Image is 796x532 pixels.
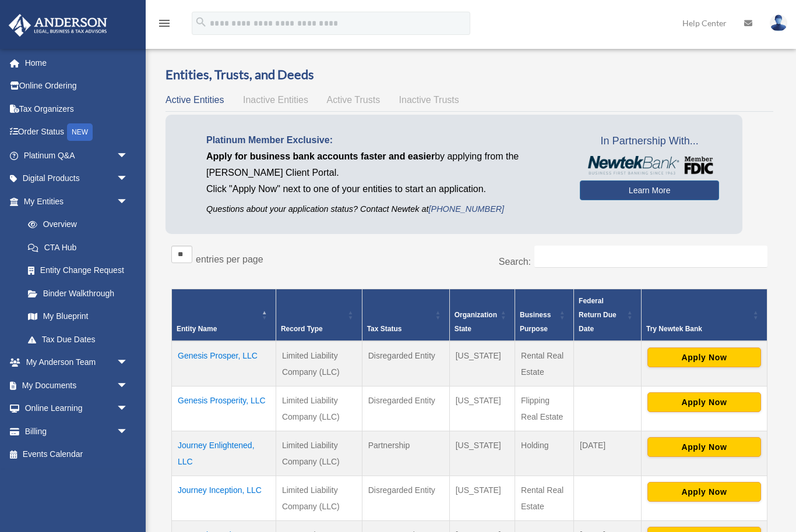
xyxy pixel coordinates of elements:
[172,341,276,386] td: Genesis Prosper, LLC
[515,289,574,341] th: Business Purpose: Activate to sort
[117,420,140,444] span: arrow_drop_down
[574,289,642,341] th: Federal Return Due Date: Activate to sort
[172,289,276,341] th: Entity Name: Activate to invert sorting
[647,347,761,367] button: Apply Now
[172,476,276,520] td: Journey Inception, LLC
[16,282,140,305] a: Binder Walkthrough
[574,431,642,476] td: [DATE]
[172,431,276,476] td: Journey Enlightened, LLC
[196,254,263,264] label: entries per page
[206,151,435,161] span: Apply for business bank accounts faster and easier
[647,392,761,412] button: Apply Now
[520,311,551,333] span: Business Purpose
[16,236,140,259] a: CTA Hub
[8,97,146,120] a: Tax Organizers
[16,305,140,328] a: My Blueprint
[165,95,224,105] span: Active Entities
[499,257,531,267] label: Search:
[243,95,308,105] span: Inactive Entities
[157,20,171,30] a: menu
[206,181,562,197] p: Click "Apply Now" next to one of your entities to start an application.
[276,341,362,386] td: Limited Liability Company (LLC)
[449,386,515,431] td: [US_STATE]
[16,259,140,282] a: Entity Change Request
[8,167,146,190] a: Digital Productsarrow_drop_down
[67,123,93,141] div: NEW
[195,16,207,29] i: search
[449,476,515,520] td: [US_STATE]
[8,443,146,466] a: Events Calendar
[580,180,719,200] a: Learn More
[177,325,217,333] span: Entity Name
[515,341,574,386] td: Rental Real Estate
[429,204,505,214] a: [PHONE_NUMBER]
[641,289,767,341] th: Try Newtek Bank : Activate to sort
[362,289,449,341] th: Tax Status: Activate to sort
[770,15,787,31] img: User Pic
[117,167,140,191] span: arrow_drop_down
[586,156,713,175] img: NewtekBankLogoSM.png
[455,311,497,333] span: Organization State
[117,397,140,421] span: arrow_drop_down
[362,431,449,476] td: Partnership
[362,386,449,431] td: Disregarded Entity
[449,341,515,386] td: [US_STATE]
[362,341,449,386] td: Disregarded Entity
[206,132,562,148] p: Platinum Member Exclusive:
[8,374,146,397] a: My Documentsarrow_drop_down
[8,190,140,213] a: My Entitiesarrow_drop_down
[206,148,562,181] p: by applying from the [PERSON_NAME] Client Portal.
[281,325,323,333] span: Record Type
[579,297,617,333] span: Federal Return Due Date
[8,120,146,144] a: Order StatusNEW
[5,14,111,37] img: Anderson Advisors Platinum Portal
[8,51,146,75] a: Home
[8,144,146,167] a: Platinum Q&Aarrow_drop_down
[276,289,362,341] th: Record Type: Activate to sort
[117,374,140,398] span: arrow_drop_down
[157,16,171,30] i: menu
[8,420,146,443] a: Billingarrow_drop_down
[276,386,362,431] td: Limited Liability Company (LLC)
[647,437,761,457] button: Apply Now
[515,476,574,520] td: Rental Real Estate
[172,386,276,431] td: Genesis Prosperity, LLC
[117,144,140,168] span: arrow_drop_down
[8,351,146,374] a: My Anderson Teamarrow_drop_down
[165,66,773,84] h3: Entities, Trusts, and Deeds
[276,476,362,520] td: Limited Liability Company (LLC)
[206,202,562,217] p: Questions about your application status? Contact Newtek at
[580,132,719,151] span: In Partnership With...
[16,213,134,236] a: Overview
[117,190,140,214] span: arrow_drop_down
[327,95,381,105] span: Active Trusts
[8,397,146,420] a: Online Learningarrow_drop_down
[16,328,140,351] a: Tax Due Dates
[647,482,761,502] button: Apply Now
[515,386,574,431] td: Flipping Real Estate
[449,431,515,476] td: [US_STATE]
[367,325,402,333] span: Tax Status
[276,431,362,476] td: Limited Liability Company (LLC)
[117,351,140,375] span: arrow_drop_down
[449,289,515,341] th: Organization State: Activate to sort
[515,431,574,476] td: Holding
[8,75,146,98] a: Online Ordering
[362,476,449,520] td: Disregarded Entity
[646,322,749,336] div: Try Newtek Bank
[399,95,459,105] span: Inactive Trusts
